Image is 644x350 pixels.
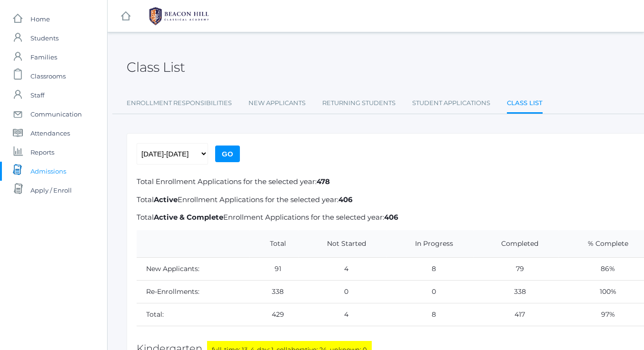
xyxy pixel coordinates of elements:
td: 4 [298,257,387,280]
b: 406 [338,195,353,204]
span: Attendances [30,124,70,143]
th: Total [250,230,298,258]
td: 0 [387,280,474,303]
span: Reports [30,143,54,162]
span: Students [30,29,59,48]
td: 79 [474,257,559,280]
td: 91 [250,257,298,280]
a: Class List [507,94,543,114]
td: 4 [298,303,387,326]
a: Enrollment Responsibilities [127,94,232,113]
span: Staff [30,86,44,105]
td: 338 [474,280,559,303]
td: 338 [250,280,298,303]
a: New Applicants [248,94,306,113]
span: Admissions [30,162,66,181]
th: Not Started [298,230,387,258]
span: Communication [30,105,82,124]
b: Active [154,195,178,204]
td: 0 [298,280,387,303]
th: In Progress [387,230,474,258]
td: 417 [474,303,559,326]
td: Total: [137,303,250,326]
h2: Class List [127,60,185,75]
td: Re-Enrollments: [137,280,250,303]
td: New Applicants: [137,257,250,280]
b: Active & Complete [154,213,223,222]
td: 8 [387,257,474,280]
b: 478 [317,177,330,186]
span: Apply / Enroll [30,181,72,200]
img: BHCALogos-05-308ed15e86a5a0abce9b8dd61676a3503ac9727e845dece92d48e8588c001991.png [143,4,215,28]
a: Student Applications [412,94,490,113]
a: Returning Students [322,94,396,113]
b: 406 [384,213,398,222]
td: 8 [387,303,474,326]
span: Families [30,48,57,67]
span: Home [30,10,50,29]
input: Go [215,146,240,162]
td: 429 [250,303,298,326]
th: Completed [474,230,559,258]
span: Classrooms [30,67,66,86]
